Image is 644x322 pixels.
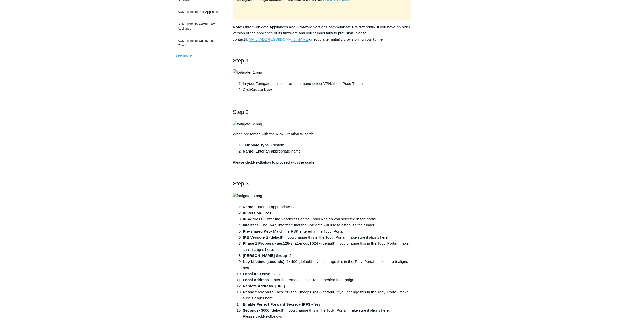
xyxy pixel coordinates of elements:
[175,53,192,58] a: See more
[243,308,259,312] strong: Seconds
[243,302,312,306] strong: Enable Perfect Forward Secrecy (PFS)
[233,25,241,29] strong: Note
[245,37,309,42] a: [EMAIL_ADDRESS][DOMAIN_NAME]
[263,314,271,318] strong: Next
[243,142,411,148] li: - Custom
[233,131,411,137] p: When presented with the VPN Creation Wizard:
[233,179,411,188] h2: Step 3
[243,277,411,283] div: - Enter the remote subnet range behind the Fortigate
[243,307,411,319] div: - 3600 (default) If you change this in the Todyl Portal, make sure it aligns here. Please click b...
[243,240,411,253] div: - aes128-sha1-modp1024 - (default) If you change this in the Todyl Portal, make sure it aligns here.
[243,87,411,93] li: Click
[243,253,287,258] strong: [PERSON_NAME] Group
[243,143,269,147] strong: Template Type
[233,121,262,127] img: fortigate_2.png
[233,193,262,199] img: fortigate_3.png
[243,210,411,216] div: - IPv4
[243,216,411,222] div: - Enter the IP address of the Todyl Region you selected in the portal
[233,159,411,165] p: Please click below to proceed with the guide.
[233,69,262,75] img: fortigate_1.png
[243,289,411,301] div: - aes128-sha1-modp1024 - (default) If you change this in the Todyl Portal, make sure it aligns here.
[243,211,261,215] strong: IP Version
[243,204,411,210] li: - Enter an appropriate name
[175,36,225,50] a: SGN Tunnel to WatchGuard Cloud
[243,241,275,245] strong: Phase 1 Proposal
[243,272,258,276] strong: Local ID
[243,228,411,234] div: - Match the PSK entered in the Todyl Portal
[243,278,269,282] strong: Local Address
[233,108,411,117] h2: Step 2
[243,283,411,289] div: - [URL]
[243,81,411,87] li: In your Fortigate console, from the menu select VPN, then IPsec Tunnels
[243,217,263,221] strong: IP Address
[233,24,411,42] p: : Older Fortigate Appliances and Firmware versions communicate IPs differently. If you have an ol...
[243,229,271,233] strong: Pre-shared Key
[243,235,264,239] strong: IKE Version
[243,290,275,294] strong: Phase 2 Proposal
[253,160,261,164] strong: Next
[243,301,411,307] li: - Yes
[243,222,411,228] div: - The WAN interface that the Fortigate will use to establish the tunnel
[243,259,411,271] div: - 14400 (default) If you change this in the Todyl Portal, make sure it aligns here.
[251,87,272,92] strong: Create New
[243,148,411,154] li: - Enter an appropriate name
[175,19,225,33] a: SGN Tunnel to WatchGuard Appliance
[243,284,273,288] strong: Remote Address
[233,56,411,65] h2: Step 1
[243,205,253,209] strong: Name
[243,234,411,240] div: - 2 (default) If you change this in the Todyl Portal, make sure it aligns here.
[243,149,253,153] strong: Name
[175,7,225,17] a: SGN Tunnel to Unifi Appliance
[243,223,259,227] strong: Interface
[243,253,411,259] div: - 2
[243,259,284,264] strong: Key Lifetime (seconds)
[243,271,411,277] li: - Leave blank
